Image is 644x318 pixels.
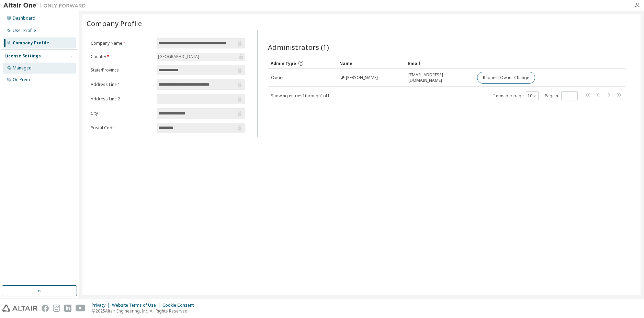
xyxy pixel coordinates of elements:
label: State/Province [91,67,152,73]
div: Cookie Consent [162,303,198,308]
img: Altair One [3,2,89,9]
span: Items per page [493,91,539,100]
div: Privacy [92,303,112,308]
div: Website Terms of Use [112,303,162,308]
img: altair_logo.svg [2,305,37,312]
label: Address Line 2 [91,96,152,102]
img: linkedin.svg [64,305,71,312]
span: Showing entries 1 through 1 of 1 [271,93,330,99]
div: License Settings [4,53,41,59]
div: Dashboard [13,15,35,21]
button: 10 [528,93,537,99]
img: instagram.svg [53,305,60,312]
label: Address Line 1 [91,82,152,87]
div: On Prem [13,77,30,83]
div: Email [408,58,471,69]
span: [PERSON_NAME] [346,75,378,80]
div: [GEOGRAPHIC_DATA] [157,53,245,61]
span: Page n. [545,91,578,100]
span: Company Profile [87,19,142,28]
span: Admin Type [271,61,296,66]
button: Request Owner Change [477,72,535,84]
label: City [91,111,152,116]
div: [GEOGRAPHIC_DATA] [157,53,200,61]
div: Company Profile [13,40,49,46]
img: youtube.svg [76,305,86,312]
span: Owner [271,75,284,80]
label: Country [91,54,152,59]
div: Name [339,58,403,69]
label: Postal Code [91,125,152,131]
div: User Profile [13,28,36,33]
div: Managed [13,65,32,71]
span: Administrators (1) [268,42,329,52]
span: [EMAIL_ADDRESS][DOMAIN_NAME] [408,72,471,83]
label: Company Name [91,41,152,46]
p: © 2025 Altair Engineering, Inc. All Rights Reserved. [92,308,198,314]
img: facebook.svg [42,305,49,312]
